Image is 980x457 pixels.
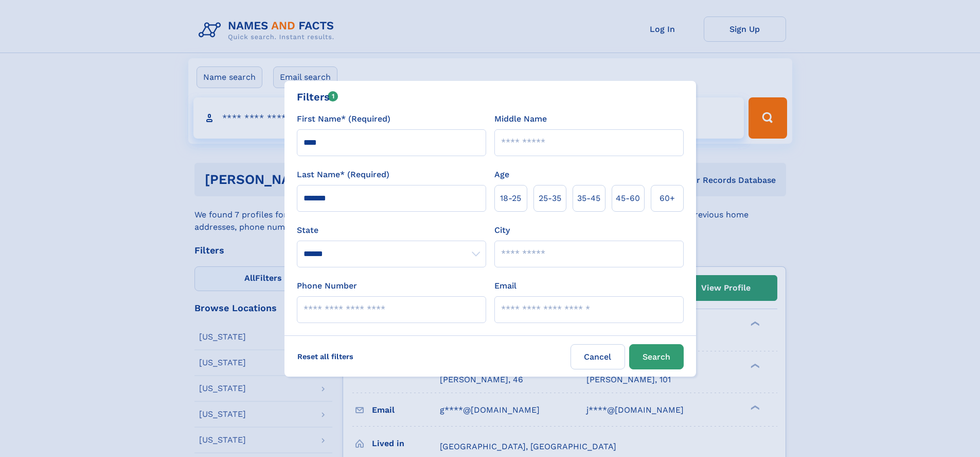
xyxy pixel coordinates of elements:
span: 18‑25 [500,192,521,205]
span: 35‑45 [577,192,600,205]
button: Search [629,344,684,369]
span: 60+ [660,192,675,205]
span: 45‑60 [616,192,640,205]
label: Reset all filters [291,344,360,369]
label: Age [494,168,509,181]
label: State [297,224,486,236]
div: Filters [297,89,338,105]
span: 25‑35 [539,192,561,205]
label: Cancel [571,344,625,369]
label: Middle Name [494,113,547,125]
label: Phone Number [297,280,357,292]
label: City [494,224,510,236]
label: First Name* (Required) [297,113,390,125]
label: Email [494,280,516,292]
label: Last Name* (Required) [297,168,389,181]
